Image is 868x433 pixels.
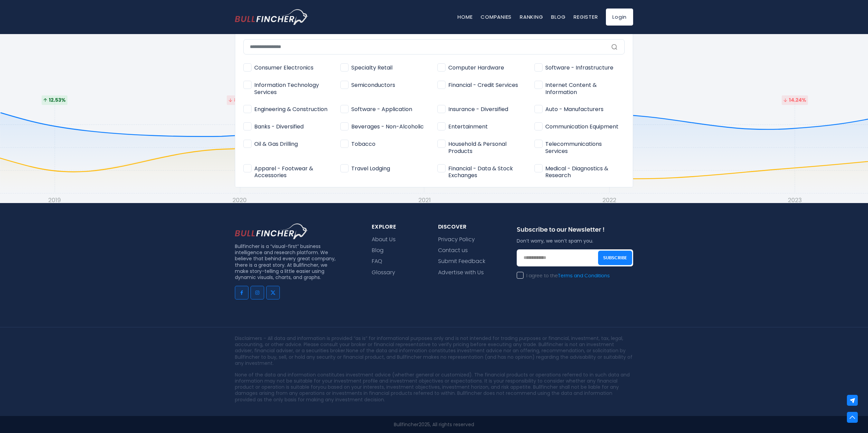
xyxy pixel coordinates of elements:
span: Software - Application [340,106,412,113]
a: Login [606,9,633,26]
span: Travel Lodging [340,165,390,172]
span: Semiconductors [340,82,395,89]
span: Household & Personal Products [437,141,528,155]
span: Auto - Manufacturers [534,106,604,113]
a: Home [457,13,472,20]
img: Bullfincher logo [235,9,308,25]
span: Banks - Diversified [243,123,304,130]
span: Entertainment [437,123,488,130]
a: Ranking [520,13,543,20]
span: Engineering & Construction [243,106,327,113]
span: Insurance - Diversified [437,106,508,113]
a: Blog [551,13,565,20]
span: Consumer Electronics [243,64,314,72]
span: Financial - Data & Stock Exchanges [437,165,528,180]
span: Communication Equipment [534,123,618,130]
a: Companies [481,13,512,20]
span: Specialty Retail [340,64,392,72]
span: Software - Infrastructure [534,64,613,72]
span: Apparel - Footwear & Accessories [243,165,334,180]
span: Internet Content & Information [534,82,625,96]
span: Tobacco [340,141,375,148]
a: Register [574,13,598,20]
span: Beverages - Non-Alcoholic [340,123,424,130]
span: Information Technology Services [243,82,334,96]
span: Financial - Credit Services [437,82,518,89]
span: Computer Hardware [437,64,504,72]
span: Oil & Gas Drilling [243,141,298,148]
span: Medical - Diagnostics & Research [534,165,625,180]
a: Go to homepage [235,9,308,25]
span: Telecommunications Services [534,141,625,155]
